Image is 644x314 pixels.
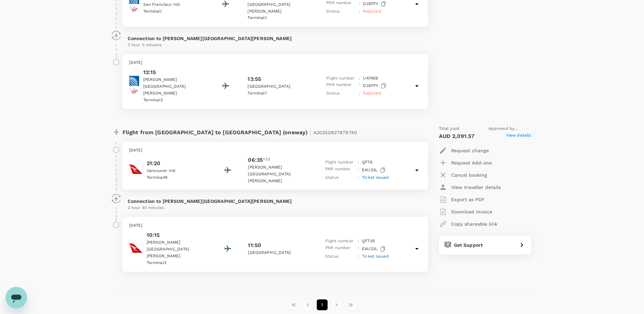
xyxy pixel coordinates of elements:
p: QF 76 [362,159,372,166]
p: 3 hour 0 minutes [128,42,423,49]
p: [PERSON_NAME][GEOGRAPHIC_DATA][PERSON_NAME] [248,164,309,185]
p: [PERSON_NAME][GEOGRAPHIC_DATA][PERSON_NAME] [147,239,208,260]
p: UA 7459 [363,75,378,82]
p: : [359,82,360,90]
p: Terminal I [143,8,204,15]
p: 21:20 [147,159,208,168]
p: Vancouver Intl [147,168,208,174]
p: Connection to [PERSON_NAME][GEOGRAPHIC_DATA][PERSON_NAME] [128,35,423,42]
p: Cancel booking [451,172,487,178]
span: Rejected [363,9,381,14]
p: : [358,238,359,245]
p: [GEOGRAPHIC_DATA] [248,249,309,256]
p: Download invoice [451,208,492,215]
p: Copy shareable link [451,221,497,227]
p: Flight from [GEOGRAPHIC_DATA] to [GEOGRAPHIC_DATA] (oneway) [123,125,357,138]
p: 13:55 [247,75,261,83]
button: View traveller details [439,181,501,193]
p: : [358,253,359,260]
p: View traveller details [451,184,501,191]
p: [PERSON_NAME][GEOGRAPHIC_DATA][PERSON_NAME] [143,76,204,97]
span: Ticket issued [362,254,389,259]
p: Status [326,90,356,97]
p: Connection to [PERSON_NAME][GEOGRAPHIC_DATA][PERSON_NAME] [128,198,423,205]
button: Request change [439,144,489,157]
p: E4U33L [362,245,387,253]
p: [DATE] [129,222,421,229]
p: Export as PDF [451,196,485,203]
p: Status [325,174,355,181]
p: : [358,174,359,181]
p: 06:35 [248,156,263,164]
button: Cancel booking [439,169,487,181]
p: [DATE] [129,147,421,154]
span: +2d [263,156,270,164]
img: Virgin Australia [129,4,139,14]
p: Terminal 2 [143,97,204,104]
span: | [310,127,312,137]
p: : [359,90,360,97]
p: AUD 2,091.57 [439,132,475,140]
p: 11:50 [248,241,261,249]
img: Virgin Australia [129,86,139,96]
p: : [358,245,359,253]
p: Status [326,8,356,15]
p: E4U33L [362,166,387,174]
p: 10:15 [147,231,208,239]
p: : [359,75,360,82]
p: 12:15 [143,68,204,76]
button: Request Add-ons [439,157,492,169]
p: Flight number [325,159,355,166]
span: Rejected [363,91,381,95]
p: PNR number [325,166,355,174]
img: Qantas Airways [129,162,143,176]
p: Terminal 1 [247,90,309,97]
p: PNR number [326,82,356,90]
span: Total paid [439,125,460,132]
p: Terminal M [147,174,208,181]
button: Copy shareable link [439,218,497,230]
p: Terminal 3 [147,260,208,266]
p: : [359,8,360,15]
span: Ticket issued [362,175,389,180]
p: Status [325,253,355,260]
span: Get Support [454,242,483,248]
p: Flight number [326,75,356,82]
button: Export as PDF [439,193,485,206]
button: Download invoice [439,206,492,218]
p: Flight number [325,238,355,245]
img: Qantas Airways [129,241,143,255]
p: Request Add-ons [451,159,492,166]
span: A20250927979740 [313,130,357,135]
p: [GEOGRAPHIC_DATA] [247,83,309,90]
p: [DATE] [129,59,421,66]
p: Request change [451,147,489,154]
p: Terminal 1 [247,15,309,21]
button: page 1 [317,299,328,310]
span: View details [506,132,531,140]
p: 3 hour 40 minutes [128,205,423,211]
nav: pagination navigation [287,299,358,310]
p: : [358,166,359,174]
p: San Francisco Intl [143,1,204,8]
iframe: Button to launch messaging window [5,287,27,309]
p: QF 735 [362,238,375,245]
img: United Airlines [129,76,139,86]
p: : [358,159,359,166]
span: Approved by [489,125,531,132]
p: D35FFY [363,82,387,90]
p: PNR number [325,245,355,253]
